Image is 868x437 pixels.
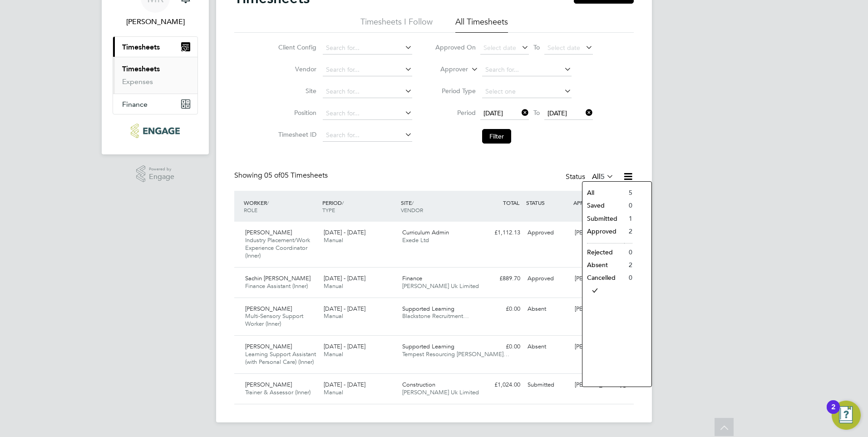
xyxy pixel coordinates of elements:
[402,305,454,313] span: Supported Learning
[324,228,365,236] span: [DATE] - [DATE]
[402,343,454,350] span: Supported Learning
[402,381,435,388] span: Construction
[245,305,292,313] span: [PERSON_NAME]
[324,282,343,290] span: Manual
[624,246,632,258] li: 0
[624,199,632,212] li: 0
[435,87,476,95] label: Period Type
[234,171,330,180] div: Showing
[402,350,509,358] span: Tempest Resourcing [PERSON_NAME]…
[149,173,174,181] span: Engage
[477,302,524,317] div: £0.00
[245,282,308,290] span: Finance Assistant (Inner)
[524,339,571,354] div: Absent
[276,65,316,73] label: Vendor
[435,43,476,51] label: Approved On
[412,199,414,206] span: /
[323,42,412,55] input: Search for...
[276,87,316,95] label: Site
[323,64,412,76] input: Search for...
[324,236,343,244] span: Manual
[323,107,412,120] input: Search for...
[324,305,365,313] span: [DATE] - [DATE]
[571,377,618,392] div: [PERSON_NAME]
[122,43,160,51] span: Timesheets
[582,199,624,212] li: Saved
[264,171,328,180] span: 05 Timesheets
[547,109,567,117] span: [DATE]
[582,271,624,284] li: Cancelled
[624,212,632,225] li: 1
[401,206,423,214] span: VENDOR
[402,236,429,244] span: Exede Ltd
[582,258,624,271] li: Absent
[402,228,449,236] span: Curriculum Admin
[592,172,614,181] label: All
[267,199,269,206] span: /
[324,388,343,396] span: Manual
[482,85,572,98] input: Select one
[149,165,174,173] span: Powered by
[571,302,618,317] div: [PERSON_NAME]
[245,228,292,236] span: [PERSON_NAME]
[113,57,197,94] div: Timesheets
[483,44,516,52] span: Select date
[477,271,524,286] div: £889.70
[113,37,197,57] button: Timesheets
[832,401,861,430] button: Open Resource Center, 2 new notifications
[245,381,292,388] span: [PERSON_NAME]
[582,186,624,199] li: All
[122,77,153,86] a: Expenses
[582,225,624,238] li: Approved
[360,16,433,33] li: Timesheets I Follow
[524,302,571,317] div: Absent
[524,271,571,286] div: Approved
[245,312,303,328] span: Multi-Sensory Support Worker (Inner)
[245,274,311,282] span: Sachin [PERSON_NAME]
[113,16,198,27] span: Mustafizur Rahman
[264,171,281,180] span: 05 of
[324,350,343,358] span: Manual
[322,206,335,214] span: TYPE
[482,64,572,76] input: Search for...
[324,381,365,388] span: [DATE] - [DATE]
[113,94,197,114] button: Finance
[342,199,344,206] span: /
[402,274,422,282] span: Finance
[245,236,310,259] span: Industry Placement/Work Experience Coordinator (Inner)
[531,107,542,119] span: To
[402,282,479,290] span: [PERSON_NAME] Uk Limited
[547,44,580,52] span: Select date
[566,171,616,184] div: Status
[245,343,292,350] span: [PERSON_NAME]
[524,377,571,392] div: Submitted
[571,225,618,240] div: [PERSON_NAME]
[276,43,316,51] label: Client Config
[113,124,198,138] a: Go to home page
[624,186,632,199] li: 5
[477,225,524,240] div: £1,112.13
[122,65,160,73] a: Timesheets
[399,194,477,218] div: SITE
[122,100,148,109] span: Finance
[402,312,469,320] span: Blackstone Recruitment…
[582,246,624,258] li: Rejected
[571,339,618,354] div: [PERSON_NAME]
[571,194,618,211] div: APPROVER
[324,312,343,320] span: Manual
[435,109,476,117] label: Period
[483,109,503,117] span: [DATE]
[524,194,571,211] div: STATUS
[245,388,311,396] span: Trainer & Assessor (Inner)
[601,172,605,181] span: 5
[320,194,399,218] div: PERIOD
[571,271,618,286] div: [PERSON_NAME]
[427,65,468,74] label: Approver
[136,165,175,183] a: Powered byEngage
[624,258,632,271] li: 2
[582,212,624,225] li: Submitted
[503,199,519,206] span: TOTAL
[624,271,632,284] li: 0
[455,16,508,33] li: All Timesheets
[276,109,316,117] label: Position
